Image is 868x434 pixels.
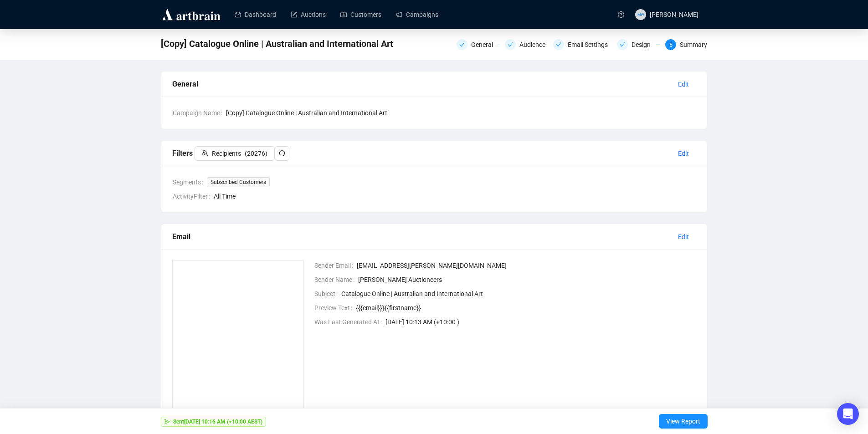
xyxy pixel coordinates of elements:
[279,150,285,156] span: redo
[172,78,671,90] div: General
[659,414,708,429] button: View Report
[214,191,696,201] span: All Time
[172,231,671,242] div: Email
[665,39,707,50] div: 5Summary
[553,39,611,50] div: Email Settings
[671,230,696,244] button: Edit
[669,42,673,48] span: 5
[314,303,356,313] span: Preview Text
[632,39,656,50] div: Design
[356,303,696,313] span: {{{email}}}{{firstname}}
[680,39,707,50] div: Summary
[519,39,551,50] div: Audience
[314,317,385,327] span: Was Last Generated At
[637,11,644,18] span: MW
[671,77,696,92] button: Edit
[207,177,270,187] span: Subscribed Customers
[202,150,208,156] span: team
[837,403,859,425] div: Open Intercom Messenger
[195,146,275,161] button: Recipients(20276)
[161,36,393,51] span: [Copy] Catalogue Online | Australian and International Art
[358,275,696,285] span: [PERSON_NAME] Auctioneers
[173,177,207,187] span: Segments
[173,419,262,425] strong: Sent [DATE] 10:16 AM (+10:00 AEST)
[235,3,276,26] a: Dashboard
[396,3,438,26] a: Campaigns
[457,39,499,50] div: General
[650,11,699,18] span: [PERSON_NAME]
[226,108,696,118] span: [Copy] Catalogue Online | Australian and International Art
[245,148,267,158] span: ( 20276 )
[161,7,222,22] img: logo
[340,3,381,26] a: Customers
[508,42,513,47] span: check
[666,408,700,434] span: View Report
[678,148,689,158] span: Edit
[164,419,170,424] span: send
[173,191,214,201] span: ActivityFilter
[385,317,696,327] span: [DATE] 10:13 AM (+10:00 )
[314,289,341,299] span: Subject
[172,149,289,158] span: Filters
[505,39,548,50] div: Audience
[357,260,696,271] span: [EMAIL_ADDRESS][PERSON_NAME][DOMAIN_NAME]
[291,3,326,26] a: Auctions
[314,260,357,271] span: Sender Email
[556,42,561,47] span: check
[678,79,689,89] span: Edit
[671,146,696,161] button: Edit
[471,39,498,50] div: General
[173,108,226,118] span: Campaign Name
[568,39,613,50] div: Email Settings
[212,148,241,158] span: Recipients
[314,275,358,285] span: Sender Name
[678,232,689,242] span: Edit
[618,11,624,18] span: question-circle
[341,289,696,299] span: Catalogue Online | Australian and International Art
[459,42,465,47] span: check
[617,39,660,50] div: Design
[620,42,625,47] span: check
